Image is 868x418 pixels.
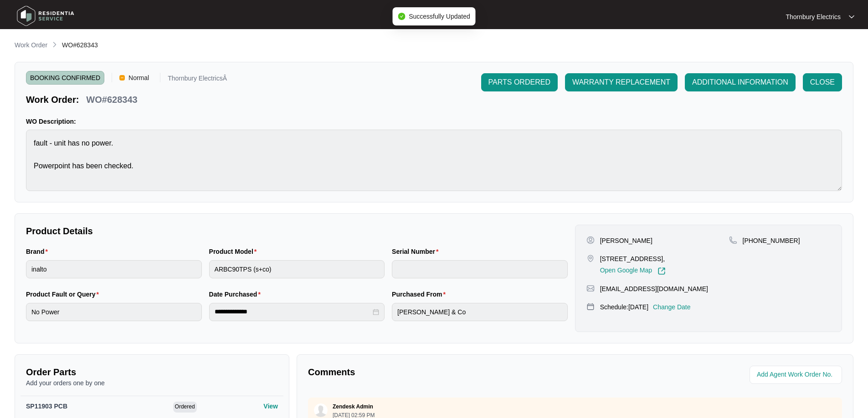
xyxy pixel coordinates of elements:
[849,15,854,19] img: dropdown arrow
[653,302,691,312] p: Change Date
[14,2,77,30] img: residentia service logo
[600,267,666,275] a: Open Google Map
[26,403,67,410] span: SP11903 PCB
[586,302,595,311] img: map-pin
[729,236,737,244] img: map-pin
[26,366,278,378] p: Order Parts
[810,77,835,88] span: CLOSE
[657,267,666,275] img: Link-External
[333,403,373,410] p: Zendesk Admin
[314,403,328,417] img: user.svg
[685,73,796,91] button: ADDITIONAL INFORMATION
[692,77,788,88] span: ADDITIONAL INFORMATION
[600,284,708,293] p: [EMAIL_ADDRESS][DOMAIN_NAME]
[392,260,568,278] input: Serial Number
[263,402,278,411] p: View
[586,284,595,292] img: map-pin
[26,93,79,106] p: Work Order:
[572,77,670,88] span: WARRANTY REPLACEMENT
[26,290,103,299] label: Product Fault or Query
[586,236,595,244] img: user-pin
[26,225,568,237] p: Product Details
[743,236,800,245] p: [PHONE_NUMBER]
[481,73,558,91] button: PARTS ORDERED
[757,369,837,380] input: Add Agent Work Order No.
[26,260,202,278] input: Brand
[173,402,197,413] span: Ordered
[26,378,278,388] p: Add your orders one by one
[586,254,595,262] img: map-pin
[125,71,153,85] span: Normal
[26,247,51,256] label: Brand
[392,303,568,321] input: Purchased From
[308,366,569,378] p: Comments
[209,247,261,256] label: Product Model
[215,307,371,317] input: Date Purchased
[209,290,264,299] label: Date Purchased
[26,117,842,126] p: WO Description:
[600,302,648,312] p: Schedule: [DATE]
[488,77,550,88] span: PARTS ORDERED
[26,130,842,191] textarea: fault - unit has no power. Powerpoint has been checked.
[409,13,470,20] span: Successfully Updated
[786,12,841,21] p: Thornbury Electrics
[15,40,47,50] p: Work Order
[51,41,58,48] img: chevron-right
[600,236,652,245] p: [PERSON_NAME]
[392,290,449,299] label: Purchased From
[398,13,405,20] span: check-circle
[168,75,227,85] p: Thornbury ElectricsÂ
[209,260,385,278] input: Product Model
[62,41,98,49] span: WO#628343
[392,247,442,256] label: Serial Number
[803,73,842,91] button: CLOSE
[565,73,678,91] button: WARRANTY REPLACEMENT
[119,75,125,81] img: Vercel Logo
[600,254,666,263] p: [STREET_ADDRESS],
[26,303,202,321] input: Product Fault or Query
[26,71,104,85] span: BOOKING CONFIRMED
[13,40,49,50] a: Work Order
[333,413,375,418] p: [DATE] 02:59 PM
[86,93,137,106] p: WO#628343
